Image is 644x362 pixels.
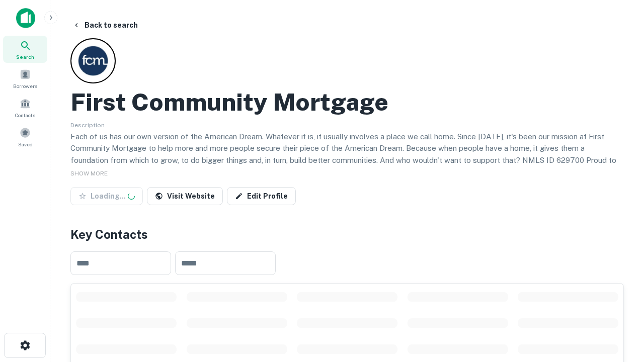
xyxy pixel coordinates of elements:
a: Search [3,36,47,63]
span: Borrowers [13,82,37,90]
span: Description [70,122,105,129]
img: capitalize-icon.png [16,8,35,28]
span: Search [16,53,34,61]
a: Contacts [3,94,47,121]
a: Saved [3,123,47,150]
button: Back to search [68,16,142,34]
span: SHOW MORE [70,170,108,177]
iframe: Chat Widget [594,249,644,298]
a: Edit Profile [227,187,296,205]
p: Each of us has our own version of the American Dream. Whatever it is, it usually involves a place... [70,131,624,178]
span: Saved [18,140,33,148]
a: Visit Website [147,187,223,205]
h4: Key Contacts [70,225,624,243]
span: Contacts [15,111,35,119]
a: Borrowers [3,65,47,92]
h2: First Community Mortgage [70,87,388,117]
